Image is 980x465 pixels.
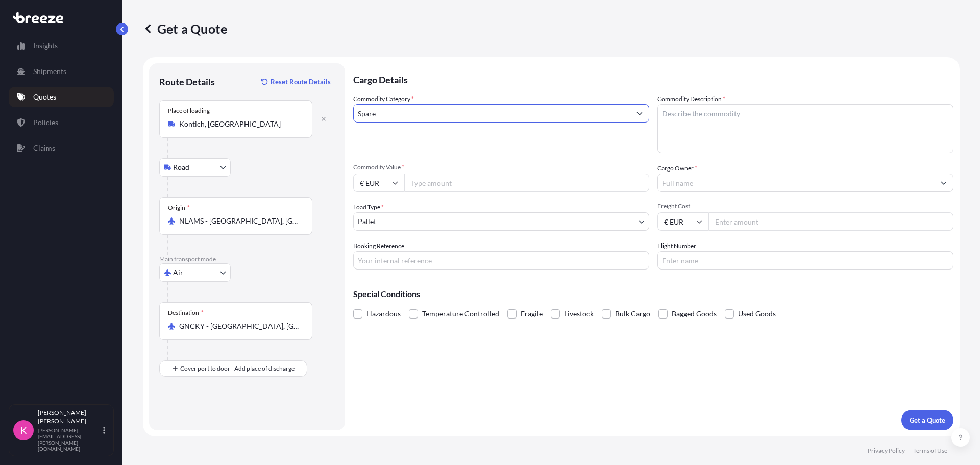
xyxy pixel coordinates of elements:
[159,158,231,177] button: Select transport
[353,212,649,231] button: Pallet
[657,241,696,251] label: Flight Number
[38,427,101,452] p: [PERSON_NAME][EMAIL_ADDRESS][PERSON_NAME][DOMAIN_NAME]
[366,306,401,322] span: Hazardous
[615,306,650,322] span: Bulk Cargo
[657,251,953,270] input: Enter name
[9,36,114,56] a: Insights
[354,104,630,123] input: Select a commodity type
[179,321,300,331] input: Destination
[33,66,66,77] p: Shipments
[9,87,114,107] a: Quotes
[353,290,953,298] p: Special Conditions
[159,263,231,282] button: Select transport
[564,306,594,322] span: Livestock
[9,112,114,133] a: Policies
[179,119,300,129] input: Place of loading
[271,77,331,87] p: Reset Route Details
[33,41,58,51] p: Insights
[658,174,935,192] input: Full name
[353,202,384,212] span: Load Type
[630,104,649,123] button: Show suggestions
[256,74,335,90] button: Reset Route Details
[33,92,56,102] p: Quotes
[9,61,114,82] a: Shipments
[173,162,189,173] span: Road
[657,163,697,174] label: Cargo Owner
[168,309,204,317] div: Destination
[168,107,210,115] div: Place of loading
[159,76,215,88] p: Route Details
[404,174,649,192] input: Type amount
[33,143,55,153] p: Claims
[20,425,27,435] span: K
[353,251,649,270] input: Your internal reference
[33,117,58,128] p: Policies
[657,94,725,104] label: Commodity Description
[353,63,953,94] p: Cargo Details
[159,255,335,263] p: Main transport mode
[179,216,300,226] input: Origin
[672,306,717,322] span: Bagged Goods
[901,410,953,430] button: Get a Quote
[910,415,945,425] p: Get a Quote
[353,163,649,172] span: Commodity Value
[913,447,947,455] a: Terms of Use
[657,202,953,210] span: Freight Cost
[422,306,499,322] span: Temperature Controlled
[173,267,183,278] span: Air
[9,138,114,158] a: Claims
[168,204,190,212] div: Origin
[38,409,101,425] p: [PERSON_NAME] [PERSON_NAME]
[738,306,776,322] span: Used Goods
[868,447,905,455] a: Privacy Policy
[180,363,295,374] span: Cover port to door - Add place of discharge
[159,360,307,377] button: Cover port to door - Add place of discharge
[143,20,227,37] p: Get a Quote
[935,174,953,192] button: Show suggestions
[353,94,414,104] label: Commodity Category
[521,306,543,322] span: Fragile
[708,212,953,231] input: Enter amount
[353,241,404,251] label: Booking Reference
[358,216,376,227] span: Pallet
